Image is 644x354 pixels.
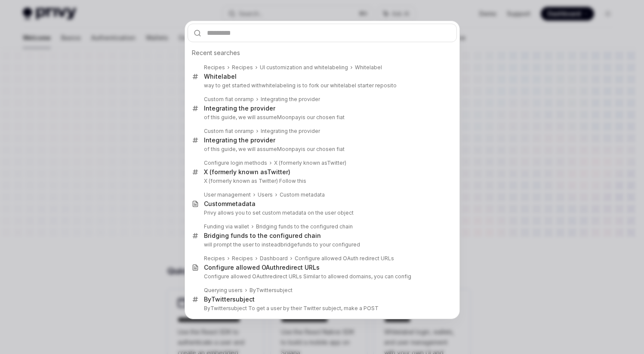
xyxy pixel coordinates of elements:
p: Privy allows you to set custom metadata on the user object [204,209,439,216]
div: Users [258,191,273,198]
div: Configure login methods [204,160,267,166]
div: Querying users [204,287,243,294]
div: Funding via wallet [204,223,249,230]
div: Custom fiat onramp [204,128,254,135]
p: of this guide, we will assume is our chosen fiat [204,114,439,121]
div: By subject [250,287,293,294]
div: X (formerly known as ter) [204,168,290,176]
b: bridge [280,241,297,248]
b: Twitter [210,305,228,311]
b: Twitter [256,287,274,293]
div: Bridging funds to the configured chain [204,232,321,240]
div: Recipes [204,64,225,71]
div: Custom [204,200,256,208]
div: Custom fiat onramp [204,96,254,103]
div: Configure allowed OAuth redirect URLs [295,255,394,262]
div: X (formerly known as ter) [274,160,346,166]
div: UI customization and whitelabeling [260,64,348,71]
div: Configure allowed OAuth ct URLs [204,264,320,271]
div: Bridging funds to the configured chain [256,223,353,230]
div: Whitelabel [355,64,382,71]
div: Integrating the provider [261,128,320,135]
b: Twit [267,168,280,175]
div: Recipes [204,255,225,262]
div: Integrating the provider [204,136,275,144]
b: whitelabe [262,82,287,89]
p: way to get started with ling is to fork our whitelabel starter reposito [204,82,439,89]
div: User management [204,191,251,198]
b: Twitter [211,296,232,303]
p: will prompt the user to instead funds to your configured [204,241,439,248]
b: redire [268,273,283,280]
p: of this guide, we will assume is our chosen fiat [204,146,439,153]
div: Custom metadata [280,191,325,198]
b: Twit [327,160,338,166]
div: Recipes [232,255,253,262]
div: By subject [204,296,255,303]
div: l [204,73,237,80]
p: By subject To get a user by their Twitter subject, make a POST [204,305,439,312]
div: Integrating the provider [261,96,320,103]
b: Moonpay [277,114,301,120]
div: Recipes [232,64,253,71]
b: Whitelabe [204,73,235,80]
p: Configure allowed OAuth ct URLs Similar to allowed domains, you can config [204,273,439,280]
div: Dashboard [260,255,288,262]
b: Moonpay [277,146,301,152]
b: metadata [227,200,256,207]
p: X (formerly known as Twitter) Follow this [204,178,439,185]
span: Recent searches [192,49,240,57]
div: Integrating the provider [204,105,275,112]
b: redire [280,264,297,271]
